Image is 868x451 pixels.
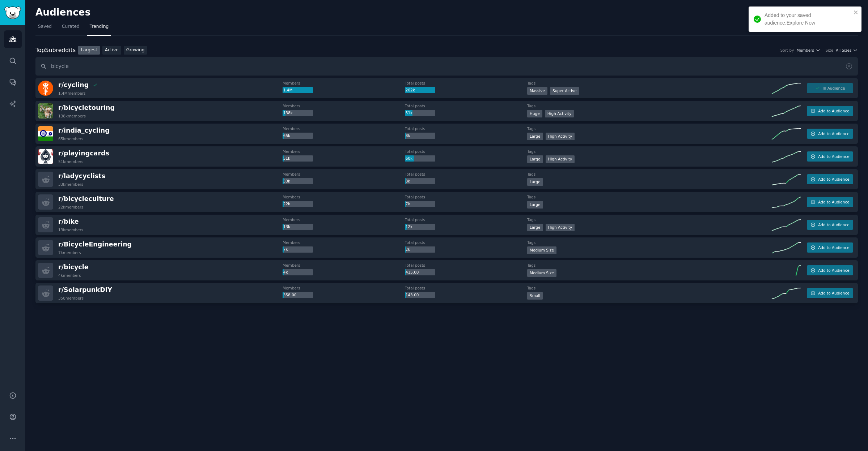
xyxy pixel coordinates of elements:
[58,273,81,278] div: 4k members
[405,149,527,154] dt: Total posts
[818,268,849,273] span: Add to Audience
[818,108,849,113] span: Add to Audience
[283,285,405,291] dt: Members
[527,240,772,245] dt: Tags
[405,81,527,86] dt: Total posts
[550,87,579,95] div: Super Active
[527,81,772,86] dt: Tags
[38,126,53,141] img: india_cycling
[58,150,109,157] span: r/ playingcards
[405,269,435,276] div: 415.00
[283,87,313,94] div: 1.4M
[405,110,435,116] div: 51k
[58,91,86,96] div: 1.4M members
[818,245,849,250] span: Add to Audience
[807,129,853,139] button: Add to Audience
[58,195,114,202] span: r/ bicycleculture
[546,224,575,231] div: High Activity
[58,113,86,119] div: 138k members
[4,7,21,19] img: GummySearch logo
[58,263,89,271] span: r/ bicycle
[405,285,527,291] dt: Total posts
[58,218,79,225] span: r/ bike
[405,133,435,139] div: 8k
[283,103,405,108] dt: Members
[38,23,52,30] span: Saved
[283,194,405,199] dt: Members
[796,48,814,53] span: Members
[405,246,435,253] div: 2k
[62,23,80,30] span: Curated
[102,46,121,55] a: Active
[527,201,543,209] div: Large
[283,292,313,298] div: 358.00
[765,12,851,27] div: Added to your saved audience.
[818,291,849,296] span: Add to Audience
[527,285,772,291] dt: Tags
[527,246,556,254] div: Medium Size
[405,292,435,298] div: 143.00
[35,7,799,18] h2: Audiences
[527,133,543,140] div: Large
[836,48,851,53] span: All Sizes
[283,201,313,207] div: 22k
[58,104,115,111] span: r/ bicycletouring
[527,149,772,154] dt: Tags
[780,48,794,53] div: Sort by
[527,87,547,95] div: Massive
[35,57,858,76] input: Search name, description, topic
[124,46,147,55] a: Growing
[818,131,849,136] span: Add to Audience
[807,106,853,116] button: Add to Audience
[854,9,859,15] button: close
[58,182,83,187] div: 33k members
[58,250,81,255] div: 7k members
[405,194,527,199] dt: Total posts
[405,103,527,108] dt: Total posts
[58,205,83,210] div: 22k members
[527,217,772,222] dt: Tags
[283,155,313,162] div: 51k
[283,217,405,222] dt: Members
[405,263,527,268] dt: Total posts
[527,178,543,186] div: Large
[527,172,772,177] dt: Tags
[283,110,313,116] div: 138k
[283,224,313,230] div: 13k
[787,20,815,26] a: Explore Now
[58,286,112,293] span: r/ SolarpunkDIY
[58,241,132,248] span: r/ BicycleEngineering
[826,48,834,53] div: Size
[58,127,110,134] span: r/ india_cycling
[527,126,772,131] dt: Tags
[78,46,100,55] a: Largest
[405,201,435,207] div: 7k
[527,292,543,300] div: Small
[283,178,313,185] div: 33k
[818,222,849,227] span: Add to Audience
[59,21,82,36] a: Curated
[283,269,313,276] div: 4k
[807,288,853,298] button: Add to Audience
[546,155,575,163] div: High Activity
[283,126,405,131] dt: Members
[807,174,853,184] button: Add to Audience
[58,296,84,301] div: 358 members
[58,159,83,164] div: 51k members
[807,197,853,207] button: Add to Audience
[38,103,53,119] img: bicycletouring
[283,263,405,268] dt: Members
[545,110,574,117] div: High Activity
[87,21,111,36] a: Trending
[527,224,543,231] div: Large
[527,194,772,199] dt: Tags
[283,133,313,139] div: 65k
[807,265,853,275] button: Add to Audience
[58,136,83,141] div: 65k members
[807,242,853,253] button: Add to Audience
[283,240,405,245] dt: Members
[283,246,313,253] div: 7k
[38,149,53,164] img: playingcards
[527,103,772,108] dt: Tags
[283,172,405,177] dt: Members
